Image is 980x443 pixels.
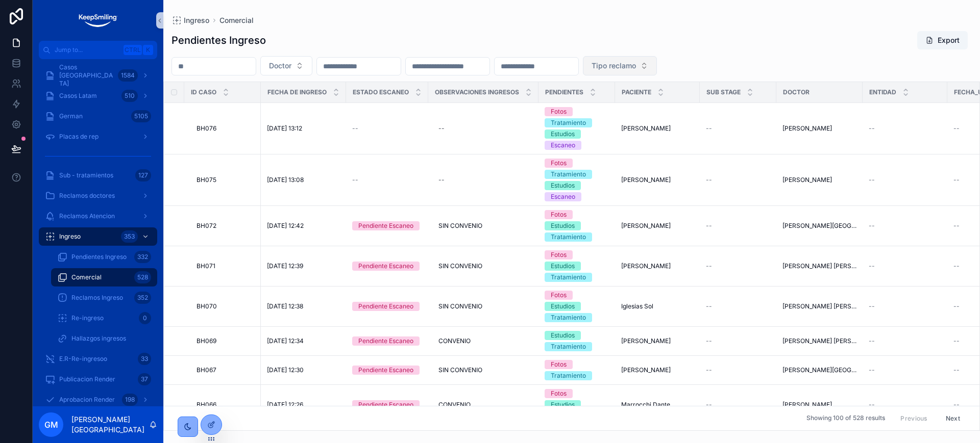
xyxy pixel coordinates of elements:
a: -- [869,176,941,184]
a: BH076 [197,124,255,133]
div: 33 [138,353,151,365]
div: Tratamiento [551,371,586,380]
span: [DATE] 12:30 [267,366,304,374]
a: Comercial528 [51,268,157,286]
div: 0 [139,312,151,324]
a: Reclamos Ingreso352 [51,289,157,307]
span: -- [352,176,358,184]
a: Iglesias Sol [621,302,694,310]
a: -- [352,124,422,133]
a: FotosTratamientoEstudiosEscaneo [545,107,609,150]
a: [PERSON_NAME][GEOGRAPHIC_DATA] [782,222,856,230]
div: Escaneo [551,192,575,201]
a: [DATE] 12:42 [267,222,340,230]
span: -- [869,401,875,409]
a: -- [869,222,941,230]
span: [DATE] 12:38 [267,302,303,310]
a: SIN CONVENIO [434,258,532,274]
span: -- [706,302,712,310]
span: German [59,112,83,120]
a: [PERSON_NAME] [621,176,694,184]
span: [PERSON_NAME] [782,124,832,133]
span: Marrocchi Dante [621,401,670,409]
a: [PERSON_NAME] [782,176,856,184]
a: E.R-Re-ingresoo33 [39,350,157,368]
a: BH067 [197,366,255,374]
span: Aprobacion Render [59,396,115,404]
a: Casos Latam510 [39,87,157,105]
span: Reclamos Ingreso [71,294,123,302]
a: BH072 [197,222,255,230]
div: Fotos [551,250,567,259]
a: Placas de rep [39,127,157,146]
a: -- [706,262,770,270]
a: [DATE] 12:34 [267,337,340,345]
span: -- [953,124,960,133]
span: Pendientes Ingreso [71,253,127,261]
a: [PERSON_NAME] [PERSON_NAME] [782,302,856,310]
a: Reclamos Atencion [39,207,157,225]
span: Tipo reclamo [592,61,636,71]
span: SIN CONVENIO [438,262,482,270]
span: Placas de rep [59,133,99,141]
span: BH075 [197,176,216,184]
span: Showing 100 of 528 results [806,414,885,423]
a: Comercial [219,15,254,25]
a: [PERSON_NAME] [621,124,694,133]
a: Pendiente Escaneo [352,400,422,409]
a: -- [434,120,532,137]
span: -- [953,302,960,310]
span: [DATE] 12:26 [267,401,303,409]
span: [PERSON_NAME] [782,176,832,184]
div: Pendiente Escaneo [358,366,413,375]
a: SIN CONVENIO [434,362,532,378]
a: EstudiosTratamiento [545,331,609,351]
span: [DATE] 13:12 [267,124,302,133]
a: Aprobacion Render198 [39,390,157,409]
span: BH072 [197,222,216,230]
div: Fotos [551,291,567,300]
a: -- [706,337,770,345]
a: [PERSON_NAME] [782,401,856,409]
a: Pendiente Escaneo [352,221,422,230]
span: [PERSON_NAME] [782,401,832,409]
a: Pendiente Escaneo [352,366,422,375]
a: Reclamos doctores [39,187,157,205]
span: -- [869,337,875,345]
span: Reclamos doctores [59,192,115,200]
span: Pendientes [545,88,583,96]
a: SIN CONVENIO [434,218,532,234]
a: [PERSON_NAME] [621,337,694,345]
div: Tratamiento [551,342,586,351]
div: Estudios [551,221,575,230]
span: GM [44,419,58,431]
div: Pendiente Escaneo [358,336,413,346]
a: Ingreso353 [39,227,157,246]
a: -- [869,124,941,133]
div: -- [438,124,445,133]
span: Reclamos Atencion [59,212,115,220]
span: [DATE] 13:08 [267,176,304,184]
div: Estudios [551,400,575,409]
h1: Pendientes Ingreso [171,33,266,47]
div: 353 [121,230,138,243]
span: Publicacion Render [59,375,115,383]
a: Pendiente Escaneo [352,302,422,311]
span: -- [706,366,712,374]
span: BH066 [197,401,216,409]
span: Hallazgos ingresos [71,334,126,343]
a: Sub - tratamientos127 [39,166,157,185]
span: CONVENIO [438,337,471,345]
span: -- [706,401,712,409]
a: [DATE] 12:30 [267,366,340,374]
span: Casos Latam [59,92,97,100]
span: -- [953,262,960,270]
a: -- [352,176,422,184]
a: BH071 [197,262,255,270]
span: BH076 [197,124,216,133]
div: 510 [121,90,138,102]
div: Fotos [551,107,567,116]
button: Jump to...CtrlK [39,41,157,59]
span: SIN CONVENIO [438,302,482,310]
